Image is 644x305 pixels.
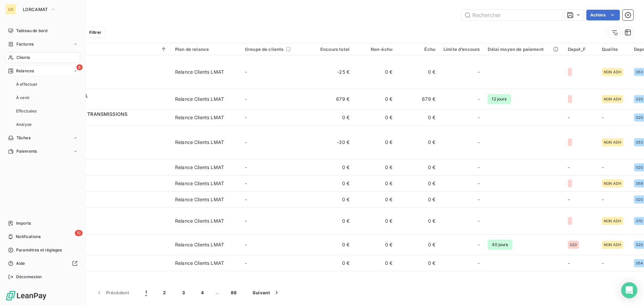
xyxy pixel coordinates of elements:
[354,255,396,271] td: 0 €
[16,55,30,61] span: Clients
[396,255,439,271] td: 0 €
[245,180,247,186] span: -
[636,219,643,223] span: 070
[568,115,570,120] span: -
[223,286,245,300] button: 86
[488,240,512,250] span: 40 jours
[46,99,167,106] span: C0175569
[354,192,396,208] td: 0 €
[46,183,167,190] span: C0177256
[396,55,439,89] td: 0 €
[46,118,167,124] span: C0179954
[443,47,480,52] div: Limite d’encours
[175,218,224,224] div: Relance Clients LMAT
[478,218,480,224] span: -
[636,116,643,120] span: 020
[155,286,174,300] button: 2
[311,89,354,109] td: 679 €
[16,81,38,87] span: À effectuer
[636,198,643,202] span: 020
[16,108,37,114] span: Effectuées
[5,258,80,269] a: Aide
[636,165,643,169] span: 020
[568,197,570,202] span: -
[46,221,167,228] span: C0144077
[358,47,392,52] div: Non-échu
[16,68,34,74] span: Relances
[478,114,480,121] span: -
[570,243,577,247] span: 020
[175,180,224,187] div: Relance Clients LMAT
[174,286,193,300] button: 3
[245,69,247,75] span: -
[5,4,16,15] div: LO
[311,175,354,192] td: 0 €
[75,27,106,38] button: Filtrer
[245,164,247,170] span: -
[46,111,127,117] span: 40 REGIMENT DE TRANSMISSIONS
[586,10,620,20] button: Actions
[604,243,621,247] span: NON ADH
[311,159,354,175] td: 0 €
[354,89,396,109] td: 0 €
[602,47,626,52] div: Qualite
[636,70,643,74] span: 053
[175,139,224,146] div: Relance Clients LMAT
[5,290,47,301] img: Logo LeanPay
[396,235,439,255] td: 0 €
[636,140,643,144] span: 053
[175,47,237,52] div: Plan de relance
[354,126,396,159] td: 0 €
[16,135,31,141] span: Tâches
[46,167,167,174] span: C0155756
[354,235,396,255] td: 0 €
[16,95,30,101] span: À venir
[175,196,224,203] div: Relance Clients LMAT
[604,181,621,185] span: NON ADH
[636,181,643,185] span: 059
[396,126,439,159] td: 0 €
[311,192,354,208] td: 0 €
[636,97,643,101] span: 020
[23,7,48,12] span: LORCAMAT
[175,114,224,121] div: Relance Clients LMAT
[193,286,212,300] button: 4
[636,243,643,247] span: 020
[478,96,480,102] span: -
[604,70,621,74] span: NON ADH
[636,261,643,265] span: 054
[396,89,439,109] td: 679 €
[46,263,167,270] span: C0181859
[354,175,396,192] td: 0 €
[604,97,621,101] span: NON ADH
[16,28,47,34] span: Tableau de bord
[88,286,137,300] button: Précédent
[16,247,62,253] span: Paramètres et réglages
[212,287,223,298] span: …
[245,197,247,202] span: -
[175,164,224,171] div: Relance Clients LMAT
[175,241,224,248] div: Relance Clients LMAT
[568,164,570,170] span: -
[478,260,480,266] span: -
[311,235,354,255] td: 0 €
[311,109,354,126] td: 0 €
[245,260,247,266] span: -
[175,260,224,266] div: Relance Clients LMAT
[311,126,354,159] td: -30 €
[354,159,396,175] td: 0 €
[311,208,354,235] td: 0 €
[621,282,637,298] div: Open Intercom Messenger
[478,139,480,146] span: -
[462,10,562,20] input: Rechercher
[16,122,32,128] span: Analyse
[16,220,31,226] span: Imports
[396,159,439,175] td: 0 €
[602,115,604,120] span: -
[16,234,41,240] span: Notifications
[602,164,604,170] span: -
[245,47,284,52] span: Groupe de clients
[76,64,83,70] span: 6
[478,180,480,187] span: -
[315,47,350,52] div: Encours total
